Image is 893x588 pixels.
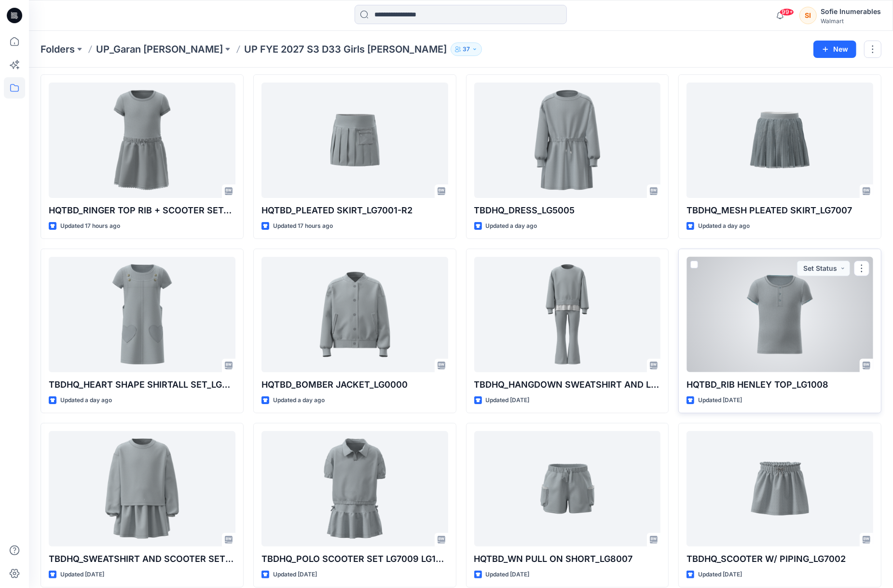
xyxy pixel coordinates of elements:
[273,221,333,231] p: Updated 17 hours ago
[698,570,742,580] p: Updated [DATE]
[687,83,873,198] a: TBDHQ_MESH PLEATED SKIRT_LG7007
[261,204,448,217] p: HQTBD_PLEATED SKIRT_LG7001-R2
[96,42,223,56] a: UP_Garan [PERSON_NAME]
[474,378,661,392] p: TBDHQ_HANGDOWN SWEATSHIRT AND LEGGING_LG4003 LG9001
[486,221,537,231] p: Updated a day ago
[49,83,235,198] a: HQTBD_RINGER TOP RIB + SCOOTER SET_LG1006 LG7006
[474,552,661,566] p: HQTBD_WN PULL ON SHORT_LG8007
[49,431,235,546] a: TBDHQ_SWEATSHIRT AND SCOOTER SET LG4000 LG7004
[486,395,530,406] p: Updated [DATE]
[474,204,661,217] p: TBDHQ_DRESS_LG5005
[49,204,235,217] p: HQTBD_RINGER TOP RIB + SCOOTER SET_LG1006 LG7006
[687,552,873,566] p: TBDHQ_SCOOTER W/ PIPING_LG7002
[474,83,661,198] a: TBDHQ_DRESS_LG5005
[49,378,235,392] p: TBDHQ_HEART SHAPE SHIRTALL SET_LG5007 6347-A
[687,257,873,372] a: HQTBD_RIB HENLEY TOP_LG1008
[273,570,317,580] p: Updated [DATE]
[49,257,235,372] a: TBDHQ_HEART SHAPE SHIRTALL SET_LG5007 6347-A
[799,7,817,24] div: SI
[698,395,742,406] p: Updated [DATE]
[261,378,448,392] p: HQTBD_BOMBER JACKET_LG0000
[780,8,794,16] span: 99+
[474,257,661,372] a: TBDHQ_HANGDOWN SWEATSHIRT AND LEGGING_LG4003 LG9001
[261,552,448,566] p: TBDHQ_POLO SCOOTER SET LG7009 LG1009
[821,17,881,25] div: Walmart
[463,44,470,55] p: 37
[698,221,750,231] p: Updated a day ago
[486,570,530,580] p: Updated [DATE]
[474,431,661,546] a: HQTBD_WN PULL ON SHORT_LG8007
[687,378,873,392] p: HQTBD_RIB HENLEY TOP_LG1008
[687,204,873,217] p: TBDHQ_MESH PLEATED SKIRT_LG7007
[60,395,112,406] p: Updated a day ago
[244,42,447,56] p: UP FYE 2027 S3 D33 Girls [PERSON_NAME]
[687,431,873,546] a: TBDHQ_SCOOTER W/ PIPING_LG7002
[813,41,856,58] button: New
[49,552,235,566] p: TBDHQ_SWEATSHIRT AND SCOOTER SET LG4000 LG7004
[273,395,325,406] p: Updated a day ago
[451,42,482,56] button: 37
[60,570,104,580] p: Updated [DATE]
[261,83,448,198] a: HQTBD_PLEATED SKIRT_LG7001-R2
[60,221,120,231] p: Updated 17 hours ago
[261,431,448,546] a: TBDHQ_POLO SCOOTER SET LG7009 LG1009
[261,257,448,372] a: HQTBD_BOMBER JACKET_LG0000
[821,6,881,17] div: Sofie Inumerables
[41,42,75,56] a: Folders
